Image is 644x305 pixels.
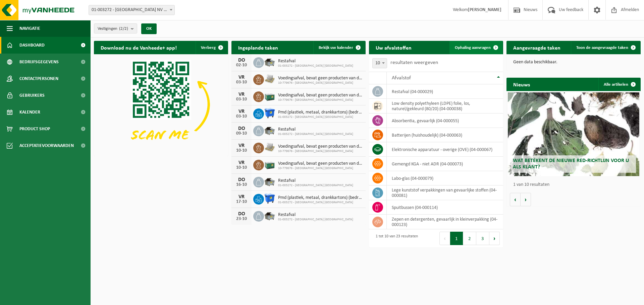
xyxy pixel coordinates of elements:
[278,81,362,85] span: 10-779676 - [GEOGRAPHIC_DATA] [GEOGRAPHIC_DATA]
[278,115,362,119] span: 01-003272 - [GEOGRAPHIC_DATA] [GEOGRAPHIC_DATA]
[278,127,353,132] span: Restafval
[387,171,503,185] td: labo-glas (04-000079)
[387,99,503,113] td: low density polyethyleen (LDPE) folie, los, naturel/gekleurd (80/20) (04-000038)
[119,26,128,31] count: (2/2)
[235,143,248,148] div: VR
[468,7,501,12] strong: [PERSON_NAME]
[264,73,275,85] img: LP-PA-00000-WDN-11
[264,210,275,221] img: WB-5000-GAL-GY-01
[510,193,521,206] button: Vorige
[196,41,227,54] button: Verberg
[278,149,362,153] span: 10-779676 - [GEOGRAPHIC_DATA] [GEOGRAPHIC_DATA]
[94,23,137,33] button: Vestigingen(2/2)
[598,78,640,91] a: Alle artikelen
[278,212,353,218] span: Restafval
[387,84,503,99] td: restafval (04-000029)
[513,158,629,170] span: Wat betekent de nieuwe RED-richtlijn voor u als klant?
[476,232,489,245] button: 3
[390,60,438,65] label: resultaten weergeven
[235,211,248,217] div: DO
[513,182,637,187] p: 1 van 10 resultaten
[94,41,183,54] h2: Download nu de Vanheede+ app!
[278,166,362,170] span: 10-779676 - [GEOGRAPHIC_DATA] [GEOGRAPHIC_DATA]
[576,46,628,50] span: Toon de aangevraagde taken
[235,131,248,136] div: 09-10
[19,54,59,70] span: Bedrijfsgegevens
[235,75,248,80] div: VR
[521,193,531,206] button: Volgende
[278,98,362,102] span: 10-779676 - [GEOGRAPHIC_DATA] [GEOGRAPHIC_DATA]
[235,80,248,85] div: 03-10
[264,176,275,187] img: WB-5000-GAL-GY-01
[373,59,387,68] span: 10
[387,157,503,171] td: gemengd KGA - niet ADR (04-000073)
[372,231,418,246] div: 1 tot 10 van 23 resultaten
[319,46,353,50] span: Bekijk uw kalender
[571,41,640,54] a: Toon de aangevraagde taken
[264,142,275,153] img: LP-PA-00000-WDN-11
[387,113,503,128] td: absorbentia, gevaarlijk (04-000055)
[235,126,248,131] div: DO
[235,148,248,153] div: 10-10
[278,178,353,183] span: Restafval
[235,177,248,182] div: DO
[89,5,175,15] span: 01-003272 - BELGOSUC NV - BEERNEM
[508,92,639,176] a: Wat betekent de nieuwe RED-richtlijn voor u als klant?
[278,144,362,149] span: Voedingsafval, bevat geen producten van dierlijke oorsprong, gemengde verpakking...
[278,132,353,136] span: 01-003272 - [GEOGRAPHIC_DATA] [GEOGRAPHIC_DATA]
[392,75,411,81] span: Afvalstof
[278,201,362,205] span: 01-003272 - [GEOGRAPHIC_DATA] [GEOGRAPHIC_DATA]
[235,92,248,97] div: VR
[19,104,40,121] span: Kalender
[235,160,248,165] div: VR
[278,195,362,201] span: Pmd (plastiek, metaal, drankkartons) (bedrijven)
[278,64,353,68] span: 01-003272 - [GEOGRAPHIC_DATA] [GEOGRAPHIC_DATA]
[513,60,634,65] p: Geen data beschikbaar.
[98,24,128,34] span: Vestigingen
[201,46,216,50] span: Verberg
[278,110,362,115] span: Pmd (plastiek, metaal, drankkartons) (bedrijven)
[387,185,503,200] td: lege kunststof verpakkingen van gevaarlijke stoffen (04-000081)
[463,232,476,245] button: 2
[235,217,248,221] div: 23-10
[19,70,58,87] span: Contactpersonen
[19,20,40,37] span: Navigatie
[387,142,503,157] td: elektronische apparatuur - overige (OVE) (04-000067)
[439,232,450,245] button: Previous
[278,183,353,187] span: 01-003272 - [GEOGRAPHIC_DATA] [GEOGRAPHIC_DATA]
[264,159,275,170] img: PB-LB-0680-HPE-GN-01
[278,59,353,64] span: Restafval
[19,137,74,154] span: Acceptatievoorwaarden
[369,41,418,54] h2: Uw afvalstoffen
[89,5,174,15] span: 01-003272 - BELGOSUC NV - BEERNEM
[264,56,275,68] img: WB-5000-GAL-GY-01
[387,215,503,229] td: zepen en detergenten, gevaarlijk in kleinverpakking (04-000123)
[387,128,503,142] td: batterijen (huishoudelijk) (04-000063)
[235,200,248,204] div: 17-10
[235,114,248,119] div: 03-10
[235,182,248,187] div: 16-10
[278,93,362,98] span: Voedingsafval, bevat geen producten van dierlijke oorsprong, gemengde verpakking...
[489,232,500,245] button: Next
[449,41,502,54] a: Ophaling aanvragen
[387,200,503,215] td: spuitbussen (04-000114)
[231,41,285,54] h2: Ingeplande taken
[19,121,50,137] span: Product Shop
[235,109,248,114] div: VR
[450,232,463,245] button: 1
[264,90,275,102] img: PB-LB-0680-HPE-GN-01
[235,165,248,170] div: 10-10
[506,41,567,54] h2: Aangevraagde taken
[235,194,248,200] div: VR
[141,23,157,34] button: OK
[278,76,362,81] span: Voedingsafval, bevat geen producten van dierlijke oorsprong, gemengde verpakking...
[264,107,275,119] img: WB-1100-HPE-BE-01
[264,193,275,204] img: WB-1100-HPE-BE-01
[278,161,362,166] span: Voedingsafval, bevat geen producten van dierlijke oorsprong, gemengde verpakking...
[235,63,248,68] div: 02-10
[94,54,228,155] img: Download de VHEPlus App
[278,218,353,222] span: 01-003272 - [GEOGRAPHIC_DATA] [GEOGRAPHIC_DATA]
[313,41,365,54] a: Bekijk uw kalender
[19,87,45,104] span: Gebruikers
[455,46,491,50] span: Ophaling aanvragen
